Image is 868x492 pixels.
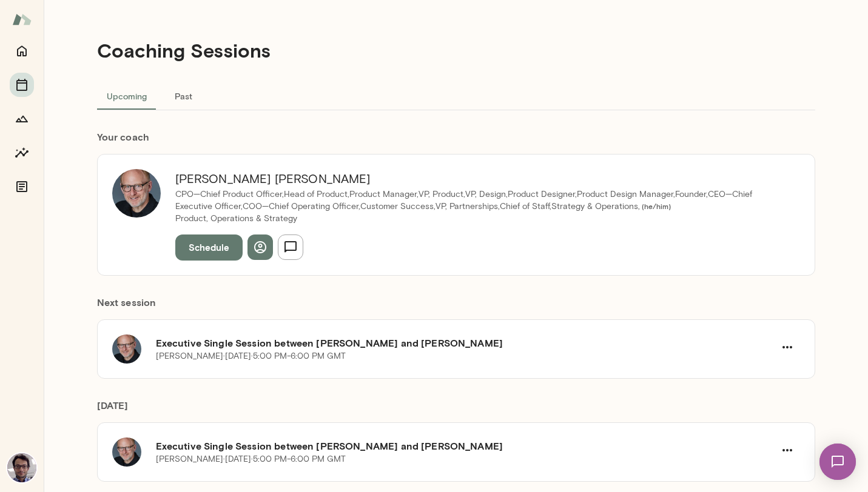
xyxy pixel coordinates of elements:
h6: Executive Single Session between [PERSON_NAME] and [PERSON_NAME] [156,439,775,453]
span: ( he/him ) [640,202,671,210]
button: View profile [247,234,273,260]
img: J Barrasa [7,453,36,482]
p: [PERSON_NAME] · [DATE] · 5:00 PM-6:00 PM GMT [156,453,346,465]
h6: Next session [97,295,815,319]
button: Documents [10,175,34,199]
button: Send message [278,234,303,260]
p: CPO—Chief Product Officer,Head of Product,Product Manager,VP, Product,VP, Design,Product Designer... [175,188,786,213]
h6: Your coach [97,130,815,144]
button: Sessions [10,73,34,97]
img: Nick Gould [112,169,161,218]
h6: Executive Single Session between [PERSON_NAME] and [PERSON_NAME] [156,336,775,350]
button: Growth Plan [10,107,34,131]
img: Mento [12,8,32,31]
button: Past [156,81,211,110]
button: Upcoming [97,81,156,110]
h6: [PERSON_NAME] [PERSON_NAME] [175,169,786,188]
h4: Coaching Sessions [97,39,271,62]
p: Product, Operations & Strategy [175,213,786,225]
p: [PERSON_NAME] · [DATE] · 5:00 PM-6:00 PM GMT [156,350,346,362]
button: Schedule [175,234,243,260]
button: Insights [10,141,34,165]
button: Home [10,39,34,63]
div: basic tabs example [97,81,815,110]
h6: [DATE] [97,398,815,422]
